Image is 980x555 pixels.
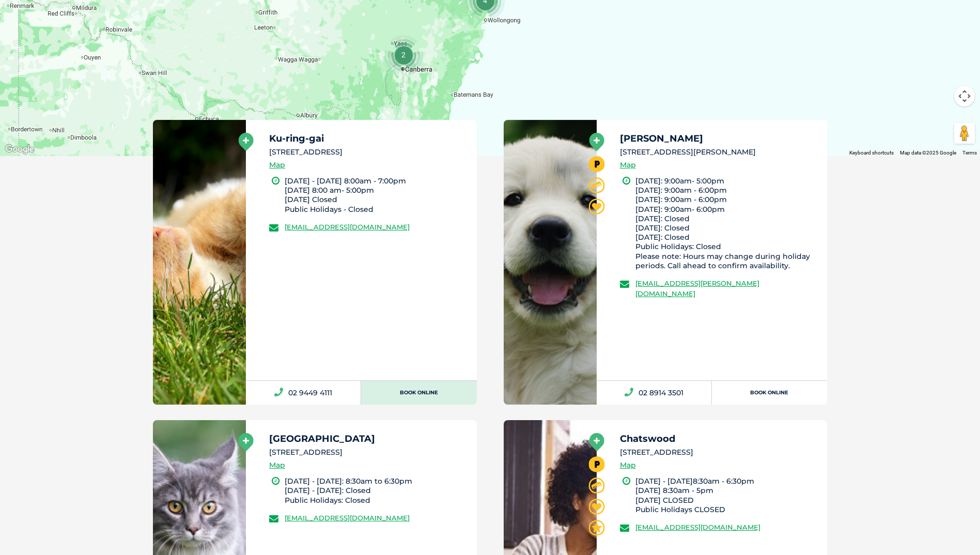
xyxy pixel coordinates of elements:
[620,447,818,458] li: [STREET_ADDRESS]
[285,514,410,522] a: [EMAIL_ADDRESS][DOMAIN_NAME]
[635,176,818,270] li: [DATE]: 9:00am- 5:00pm [DATE]: 9:00am - 6:00pm [DATE]: 9:00am - 6:00pm [DATE]: 9:00am- 6:00pm [DA...
[597,381,712,405] a: 02 8914 3501
[954,123,975,144] button: Drag Pegman onto the map to open Street View
[380,31,427,79] div: 2
[285,176,468,214] li: [DATE] - [DATE] 8:00am - 7:00pm [DATE] 8:00 am- 5:00pm [DATE] Closed Public Holidays - Closed
[269,147,468,158] li: [STREET_ADDRESS]
[3,143,37,156] img: Google
[620,459,636,471] a: Map
[246,381,361,405] a: 02 9449 4111
[635,476,818,514] li: [DATE] - [DATE]8:30am - 6:30pm [DATE] 8:30am - 5pm [DATE] CLOSED Public Holidays CLOSED
[635,279,759,298] a: [EMAIL_ADDRESS][PERSON_NAME][DOMAIN_NAME]
[849,149,894,157] button: Keyboard shortcuts
[635,523,760,531] a: [EMAIL_ADDRESS][DOMAIN_NAME]
[620,147,818,158] li: [STREET_ADDRESS][PERSON_NAME]
[269,159,285,171] a: Map
[285,223,410,231] a: [EMAIL_ADDRESS][DOMAIN_NAME]
[620,134,818,143] h5: [PERSON_NAME]
[900,150,956,156] span: Map data ©2025 Google
[361,381,476,405] a: Book Online
[269,447,468,458] li: [STREET_ADDRESS]
[285,476,468,505] li: [DATE] - [DATE]: 8:30am to 6:30pm [DATE] - [DATE]: Closed Public Holidays: Closed
[269,134,468,143] h5: Ku-ring-gai
[3,143,37,156] a: Open this area in Google Maps (opens a new window)
[954,86,975,106] button: Map camera controls
[620,159,636,171] a: Map
[269,434,468,443] h5: [GEOGRAPHIC_DATA]
[620,434,818,443] h5: Chatswood
[962,150,977,156] a: Terms (opens in new tab)
[269,459,285,471] a: Map
[712,381,827,405] a: Book Online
